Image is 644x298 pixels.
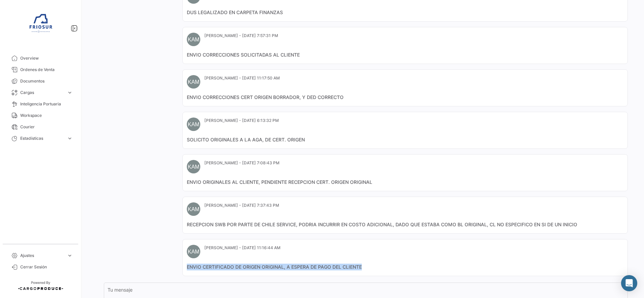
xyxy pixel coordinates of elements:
mat-card-content: SOLICITO ORIGINALES A LA AGA, DE CERT. ORIGEN [187,136,623,143]
span: Cargas [20,90,64,96]
mat-card-subtitle: [PERSON_NAME] - [DATE] 11:16:44 AM [204,245,281,251]
a: Inteligencia Portuaria [5,98,76,110]
span: Courier [20,124,73,130]
div: KAM [187,33,200,46]
mat-card-content: ENVIO ORIGINALES AL CLIENTE, PENDIENTE RECEPCION CERT. ORIGEN ORIGINAL [187,179,623,186]
span: Workspace [20,112,73,119]
mat-card-content: RECEPCION SWB POR PARTE DE CHILE SERVICE, PODRIA INCURRIR EN COSTO ADICIONAL, DADO QUE ESTABA COM... [187,221,623,228]
mat-card-subtitle: [PERSON_NAME] - [DATE] 6:13:32 PM [204,118,279,124]
span: Estadísticas [20,135,64,141]
mat-card-content: ENVIO CORRECCIONES SOLICITADAS AL CLIENTE [187,52,623,58]
div: KAM [187,160,200,173]
mat-card-subtitle: [PERSON_NAME] - [DATE] 11:17:50 AM [204,75,280,81]
mat-card-subtitle: [PERSON_NAME] - [DATE] 7:08:43 PM [204,160,280,166]
div: KAM [187,202,200,216]
span: Documentos [20,78,73,84]
a: Ordenes de Venta [5,64,76,75]
div: KAM [187,245,200,258]
span: expand_more [67,90,73,96]
mat-card-subtitle: [PERSON_NAME] - [DATE] 7:37:43 PM [204,202,279,208]
span: Inteligencia Portuaria [20,101,73,107]
div: Abrir Intercom Messenger [621,275,637,291]
div: KAM [187,75,200,89]
a: Workspace [5,110,76,121]
mat-card-content: DUS LEGALIZADO EN CARPETA FINANZAS [187,9,623,16]
div: KAM [187,118,200,131]
img: 6ea6c92c-e42a-4aa8-800a-31a9cab4b7b0.jpg [24,8,57,42]
a: Documentos [5,75,76,87]
mat-card-content: ENVIO CORRECCIONES CERT ORIGEN BORRADOR, Y DED CORRECTO [187,94,623,101]
span: Cerrar Sesión [20,264,73,270]
mat-card-subtitle: [PERSON_NAME] - [DATE] 7:57:31 PM [204,33,278,39]
a: Overview [5,53,76,64]
span: Ajustes [20,253,64,259]
span: expand_more [67,135,73,141]
mat-card-content: ENVIO CERTIFICADO DE ORIGEN ORIGINAL, A ESPERA DE PAGO DEL CLIENTE [187,264,623,270]
a: Courier [5,121,76,133]
span: Ordenes de Venta [20,67,73,73]
span: Overview [20,55,73,61]
span: expand_more [67,253,73,259]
